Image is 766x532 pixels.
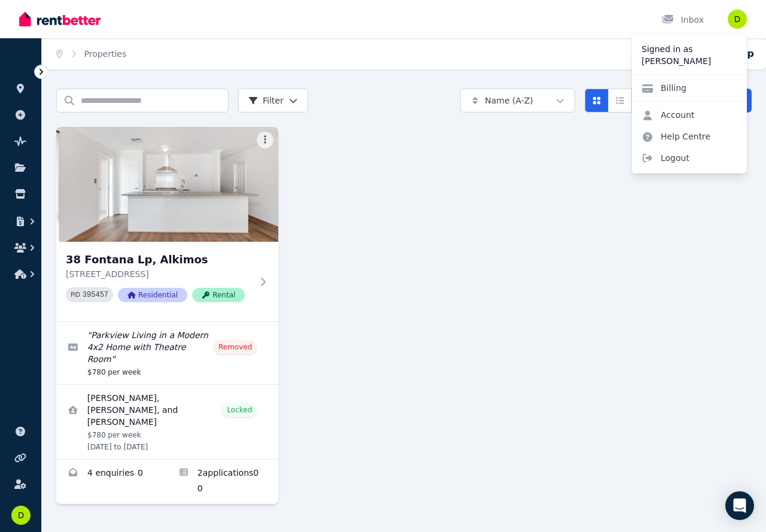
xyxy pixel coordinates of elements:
[725,491,754,520] div: Open Intercom Messenger
[585,89,655,113] div: View options
[56,322,278,384] a: Edit listing: Parkview Living in a Modern 4x2 Home with Theatre Room
[71,291,80,298] small: PID
[642,55,737,67] p: [PERSON_NAME]
[168,460,279,504] a: Applications for 38 Fontana Lp, Alkimos
[83,291,108,299] code: 395457
[642,43,737,55] p: Signed in as
[56,127,278,321] a: 38 Fontana Lp, Alkimos38 Fontana Lp, Alkimos[STREET_ADDRESS]PID 395457ResidentialRental
[460,89,575,113] button: Name (A-Z)
[11,506,31,525] img: Dhavalkumar
[632,147,747,169] span: Logout
[19,10,101,28] img: RentBetter
[585,89,609,113] button: Card view
[84,49,127,59] a: Properties
[248,95,284,107] span: Filter
[118,288,187,302] span: Residential
[238,89,308,113] button: Filter
[728,10,747,29] img: Dhavalkumar
[56,127,278,242] img: 38 Fontana Lp, Alkimos
[56,385,278,459] a: View details for Zack Prebble, Anita Imeson, and Samuel Fleming
[662,14,704,26] div: Inbox
[632,126,720,147] a: Help Centre
[66,268,252,280] p: [STREET_ADDRESS]
[257,132,273,148] button: More options
[66,251,252,268] h3: 38 Fontana Lp, Alkimos
[632,104,704,126] a: Account
[192,288,245,302] span: Rental
[485,95,533,107] span: Name (A-Z)
[42,38,141,69] nav: Breadcrumb
[632,77,696,99] a: Billing
[56,460,168,504] a: Enquiries for 38 Fontana Lp, Alkimos
[608,89,632,113] button: Compact list view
